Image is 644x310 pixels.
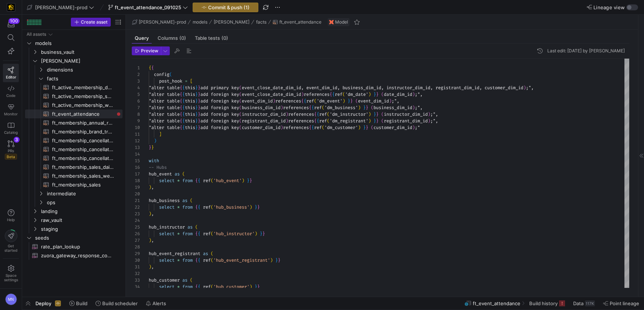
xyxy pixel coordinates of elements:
span: ( [322,105,324,111]
span: } [198,111,200,117]
div: Press SPACE to select this row. [25,74,123,83]
span: } [376,118,379,124]
span: ) [280,125,283,130]
span: ft_event_attendance [279,20,321,25]
span: [PERSON_NAME] [214,20,249,25]
div: Press SPACE to select this row. [25,163,123,171]
span: } [376,111,379,117]
span: { [182,118,185,124]
button: Help [3,206,19,225]
span: add foreign key [200,105,239,111]
a: rate_plan_lookup​​​​​​ [25,242,123,251]
span: this [185,105,195,111]
a: PRsBeta3 [3,137,19,163]
div: 13 [132,144,140,151]
span: add foreign key [200,118,239,124]
span: post_hook [159,78,182,84]
span: ( [239,111,242,117]
span: instructor_dim_id [384,111,428,117]
span: zuora_gateway_response_codes​​​​​​ [41,251,114,260]
span: = [185,78,187,84]
a: ft_membership_brand_transfer​​​​​​​​​​ [25,127,123,136]
span: add foreign key [200,98,239,104]
span: } [363,105,366,111]
span: ( [239,98,242,104]
span: } [198,91,200,97]
span: ref [314,105,322,111]
span: Columns [158,36,186,41]
span: Get started [4,244,17,252]
span: ref [306,98,314,104]
span: { [309,125,311,130]
span: facts [47,74,121,83]
div: 15 [132,157,140,164]
span: Catalog [4,130,18,135]
span: ( [239,125,242,130]
span: ;", [526,85,534,91]
span: ) [412,105,415,111]
span: } [195,98,198,104]
span: this [185,91,195,97]
span: ( [371,105,373,111]
span: ) [301,91,304,97]
span: "alter table [149,85,180,91]
span: Build [76,300,87,306]
div: 3 [14,137,20,143]
a: Spacesettings [3,262,19,285]
span: ft_membership_sales​​​​​​​​​​ [52,181,114,189]
span: { [314,111,317,117]
span: "alter table [149,91,180,97]
span: } [198,125,200,130]
div: 8 [132,111,140,118]
div: Press SPACE to select this row. [25,154,123,163]
button: Build [66,297,91,310]
span: Point lineage [610,300,639,306]
a: ft_active_membership_snapshot​​​​​​​​​​ [25,92,123,101]
a: ft_active_membership_daily_forecast​​​​​​​​​​ [25,83,123,92]
span: } [198,118,200,124]
span: ft_membership_annual_retention​​​​​​​​​​ [52,119,114,127]
span: { [151,65,154,71]
span: "alter table [149,98,180,104]
div: Press SPACE to select this row. [25,92,123,101]
span: this [185,118,195,124]
span: intermediate [47,189,121,198]
span: landing [41,207,121,216]
div: Press SPACE to select this row. [25,109,123,118]
span: } [198,105,200,111]
div: MN [5,293,17,305]
div: Press SPACE to select this row. [25,48,123,56]
a: ft_membership_sales​​​​​​​​​​ [25,180,123,189]
span: } [195,118,198,124]
button: [PERSON_NAME]-prod [130,18,188,27]
span: } [195,91,198,97]
span: ) [286,118,288,124]
div: Press SPACE to select this row. [25,39,123,48]
button: Commit & push (1) [193,3,258,12]
span: ( [239,118,242,124]
span: ) [368,111,371,117]
span: Monitor [4,112,18,116]
span: ( [381,91,384,97]
span: { [311,125,314,130]
a: ft_membership_cancellations_weekly_forecast​​​​​​​​​​ [25,145,123,154]
span: ( [327,118,330,124]
div: All assets [27,32,46,37]
span: } [195,105,198,111]
span: { [180,85,182,91]
button: Build scheduler [92,297,141,310]
span: 'dm_business' [324,105,358,111]
span: ft_active_membership_snapshot​​​​​​​​​​ [52,92,114,101]
button: ft_event_attendance_091025 [106,3,190,12]
span: add foreign key [200,91,239,97]
button: MN [3,292,19,307]
span: ) [412,91,415,97]
a: ft_membership_annual_retention​​​​​​​​​​ [25,118,123,127]
span: ;" [415,125,420,130]
span: ft_active_membership_daily_forecast​​​​​​​​​​ [52,83,114,92]
button: 100 [3,18,19,31]
span: } [363,125,366,130]
span: { [182,125,185,130]
span: ft_membership_cancellations_daily_forecast​​​​​​​​​​ [52,136,114,145]
span: Beta [5,154,17,160]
